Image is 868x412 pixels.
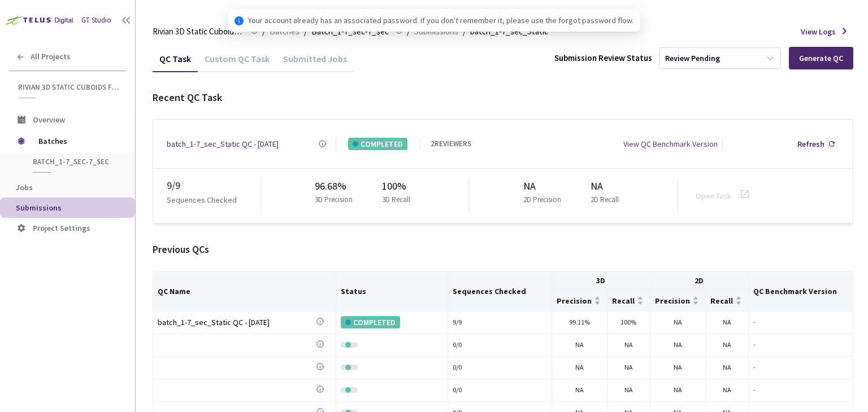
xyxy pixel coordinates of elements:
div: 0 / 0 [453,362,547,373]
span: Jobs [16,182,33,192]
td: NA [650,379,706,402]
div: QC Task [153,53,198,72]
div: Submission Review Status [554,51,652,65]
th: QC Benchmark Version [749,271,853,311]
div: COMPLETED [341,316,400,328]
a: Submissions [412,25,461,37]
span: Overview [33,115,65,125]
span: Project Settings [33,223,90,233]
div: Generate QC [799,54,843,63]
a: batch_1-7_sec_Static QC - [DATE] [167,138,279,150]
th: Precision [552,290,607,311]
td: NA [706,379,749,402]
span: info-circle [235,16,244,25]
span: Batches [38,130,116,152]
th: Recall [607,290,650,311]
span: Batch_1-7_sec-7_sec [33,157,116,166]
p: 3D Precision [315,194,353,205]
div: NA [523,178,566,194]
th: Precision [650,290,706,311]
div: - [753,317,848,328]
td: NA [706,334,749,357]
p: 2D Recall [591,194,619,205]
p: 2D Precision [523,194,561,205]
th: Sequences Checked [448,271,552,311]
div: Custom QC Task [198,53,276,72]
td: NA [552,357,607,379]
td: NA [552,379,607,402]
a: Open Task [696,191,731,201]
span: Submissions [16,203,62,213]
div: - [753,362,848,373]
div: - [753,340,848,350]
span: Rivian 3D Static Cuboids fixed[2024-25] [18,82,119,92]
td: NA [607,379,650,402]
th: 3D [552,271,650,290]
td: NA [607,357,650,379]
a: batch_1-7_sec_Static QC - [DATE] [158,316,316,329]
div: Refresh [797,138,824,150]
div: GT Studio [81,15,111,26]
td: NA [607,334,650,357]
th: Recall [706,290,749,311]
td: NA [650,334,706,357]
th: QC Name [153,271,336,311]
td: 99.11% [552,312,607,334]
div: 0 / 0 [453,340,547,350]
div: Recent QC Task [153,90,853,106]
div: 100% [382,178,415,194]
div: 9 / 9 [167,178,261,194]
a: Batches [267,25,302,37]
div: Previous QCs [153,242,853,257]
td: 100% [607,312,650,334]
div: 9 / 9 [453,317,547,328]
div: 96.68% [315,178,357,194]
div: View QC Benchmark Version [623,138,718,150]
span: Precision [557,296,592,305]
th: Status [336,271,448,311]
div: Review Pending [665,53,720,64]
td: NA [552,334,607,357]
span: Recall [710,296,733,305]
th: 2D [650,271,749,290]
span: All Projects [31,52,71,62]
td: NA [650,312,706,334]
div: 0 / 0 [453,385,547,396]
div: NA [591,178,623,194]
span: Precision [655,296,690,305]
span: Rivian 3D Static Cuboids fixed[2024-25] [153,25,244,38]
span: View Logs [801,25,836,38]
p: 3D Recall [382,194,410,205]
td: NA [650,357,706,379]
div: COMPLETED [348,138,407,150]
div: 2 REVIEWERS [431,138,471,150]
div: - [753,385,848,396]
td: NA [706,312,749,334]
span: Your account already has an associated password. If you don't remember it, please use the forgot ... [248,14,633,27]
td: NA [706,357,749,379]
span: Recall [612,296,635,305]
p: Sequences Checked [167,194,237,206]
div: Submitted Jobs [276,53,354,72]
